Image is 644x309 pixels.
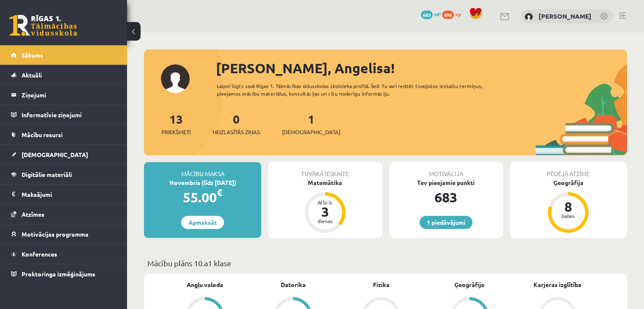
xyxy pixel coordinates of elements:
span: Motivācijas programma [22,230,88,238]
div: Tev pieejamie punkti [389,178,503,187]
a: Rīgas 1. Tālmācības vidusskola [9,15,77,36]
div: Novembris (līdz [DATE]) [144,178,261,187]
legend: Informatīvie ziņojumi [22,105,116,124]
div: Motivācija [389,162,503,178]
div: 683 [389,187,503,207]
a: Matemātika Atlicis 3 dienas [268,178,382,234]
div: 55.00 [144,187,261,207]
span: Priekšmeti [161,128,191,136]
span: [DEMOGRAPHIC_DATA] [22,151,88,158]
span: Digitālie materiāli [22,171,72,178]
span: 896 [442,11,454,19]
a: 13Priekšmeti [161,111,191,136]
div: Matemātika [268,178,382,187]
a: Aktuāli [11,65,116,85]
p: Mācību plāns 10.a1 klase [147,257,624,269]
span: [DEMOGRAPHIC_DATA] [282,128,340,136]
span: Mācību resursi [22,131,63,138]
div: Ģeogrāfija [510,178,627,187]
legend: Ziņojumi [22,85,116,105]
a: Motivācijas programma [11,224,116,244]
a: Konferences [11,244,116,264]
span: mP [434,11,441,17]
a: Ziņojumi [11,85,116,105]
a: 1 piedāvājumi [420,216,473,229]
div: 3 [312,205,338,218]
span: Atzīmes [22,210,44,218]
a: 1[DEMOGRAPHIC_DATA] [282,111,340,136]
a: Maksājumi [11,185,116,204]
a: Atzīmes [11,204,116,224]
a: 0Neizlasītās ziņas [213,111,260,136]
span: Proktoringa izmēģinājums [22,270,95,278]
div: Pēdējā atzīme [510,162,627,178]
a: Mācību resursi [11,125,116,144]
a: [DEMOGRAPHIC_DATA] [11,145,116,164]
span: Aktuāli [22,71,42,79]
legend: Maksājumi [22,185,116,204]
div: Atlicis [312,200,338,205]
a: 683 mP [421,11,441,17]
a: 896 xp [442,11,465,17]
span: Neizlasītās ziņas [213,128,260,136]
a: Proktoringa izmēģinājums [11,264,116,284]
span: Konferences [22,250,57,258]
a: Datorika [281,280,306,289]
div: Laipni lūgts savā Rīgas 1. Tālmācības vidusskolas skolnieka profilā. Šeit Tu vari redzēt tuvojošo... [217,82,507,97]
span: xp [455,11,461,17]
a: Informatīvie ziņojumi [11,105,116,124]
div: Mācību maksa [144,162,261,178]
span: Sākums [22,51,43,59]
a: Ģeogrāfija [454,280,484,289]
span: 683 [421,11,433,19]
a: Angļu valoda [187,280,223,289]
div: [PERSON_NAME], Angelisa! [216,58,627,78]
a: Karjeras izglītība [533,280,581,289]
span: € [217,186,222,199]
a: Fizika [373,280,390,289]
a: Digitālie materiāli [11,165,116,184]
a: [PERSON_NAME] [539,12,591,20]
div: balles [556,213,581,218]
a: Apmaksāt [181,216,224,229]
img: Angelisa Kuzņecova [525,13,533,21]
a: Ģeogrāfija 8 balles [510,178,627,234]
div: 8 [556,200,581,213]
a: Sākums [11,45,116,65]
div: dienas [312,218,338,223]
div: Tuvākā ieskaite [268,162,382,178]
